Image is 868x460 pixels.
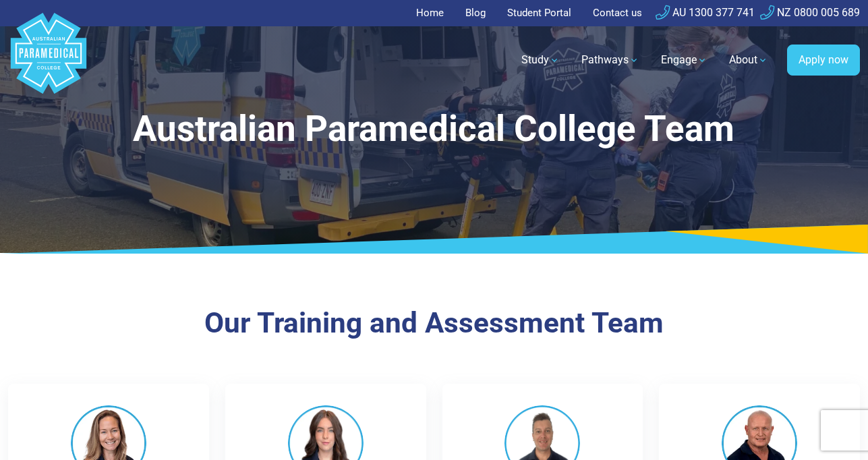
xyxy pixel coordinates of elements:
a: Engage [653,41,716,79]
a: Study [513,41,568,79]
h1: Australian Paramedical College Team [72,108,797,150]
a: Apply now [787,45,860,76]
a: About [721,41,776,79]
a: Pathways [573,41,647,79]
h3: Our Training and Assessment Team [72,306,797,341]
a: AU 1300 377 741 [656,6,755,19]
a: Australian Paramedical College [8,26,89,94]
a: NZ 0800 005 689 [760,6,860,19]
